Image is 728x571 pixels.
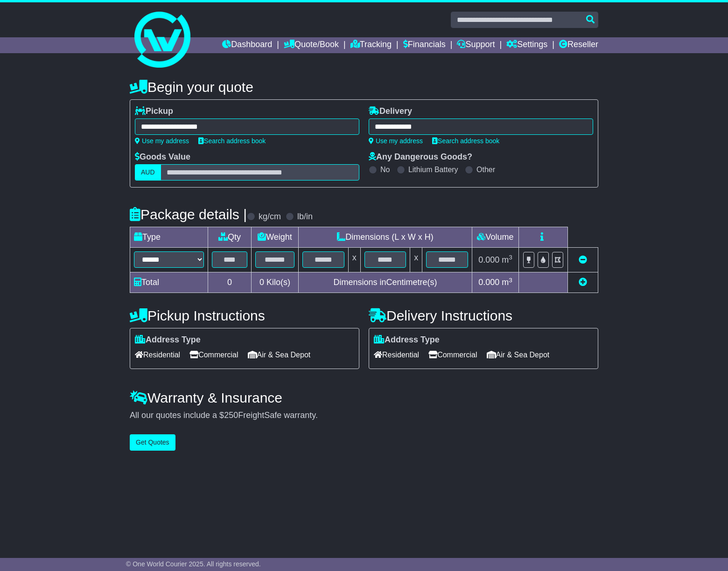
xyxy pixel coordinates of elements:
[126,560,261,568] span: © One World Courier 2025. All rights reserved.
[135,137,189,145] a: Use my address
[457,37,495,53] a: Support
[297,212,313,222] label: lb/in
[130,390,598,405] h4: Warranty & Insurance
[298,227,472,248] td: Dimensions (L x W x H)
[259,212,281,222] label: kg/cm
[472,227,518,248] td: Volume
[189,348,238,362] span: Commercial
[478,278,499,287] span: 0.000
[348,248,360,272] td: x
[298,272,472,293] td: Dimensions in Centimetre(s)
[579,255,587,265] a: Remove this item
[408,165,458,174] label: Lithium Battery
[130,79,598,95] h4: Begin your quote
[478,255,499,265] span: 0.000
[369,106,412,117] label: Delivery
[208,227,252,248] td: Qty
[130,308,359,323] h4: Pickup Instructions
[222,37,272,53] a: Dashboard
[476,165,495,174] label: Other
[410,248,422,272] td: x
[369,152,472,162] label: Any Dangerous Goods?
[432,137,499,145] a: Search address book
[259,278,264,287] span: 0
[369,137,423,145] a: Use my address
[130,272,208,293] td: Total
[130,411,598,421] div: All our quotes include a $ FreightSafe warranty.
[198,137,266,145] a: Search address book
[559,37,598,53] a: Reseller
[130,434,175,451] button: Get Quotes
[374,335,440,345] label: Address Type
[284,37,339,53] a: Quote/Book
[252,227,299,248] td: Weight
[135,152,190,162] label: Goods Value
[380,165,390,174] label: No
[135,348,180,362] span: Residential
[428,348,477,362] span: Commercial
[374,348,419,362] span: Residential
[509,277,512,284] sup: 3
[224,411,238,420] span: 250
[135,164,161,181] label: AUD
[403,37,446,53] a: Financials
[506,37,547,53] a: Settings
[130,207,247,222] h4: Package details |
[130,227,208,248] td: Type
[502,255,512,265] span: m
[208,272,252,293] td: 0
[579,278,587,287] a: Add new item
[502,278,512,287] span: m
[135,106,173,117] label: Pickup
[252,272,299,293] td: Kilo(s)
[369,308,598,323] h4: Delivery Instructions
[248,348,311,362] span: Air & Sea Depot
[509,254,512,261] sup: 3
[135,335,201,345] label: Address Type
[487,348,550,362] span: Air & Sea Depot
[350,37,392,53] a: Tracking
